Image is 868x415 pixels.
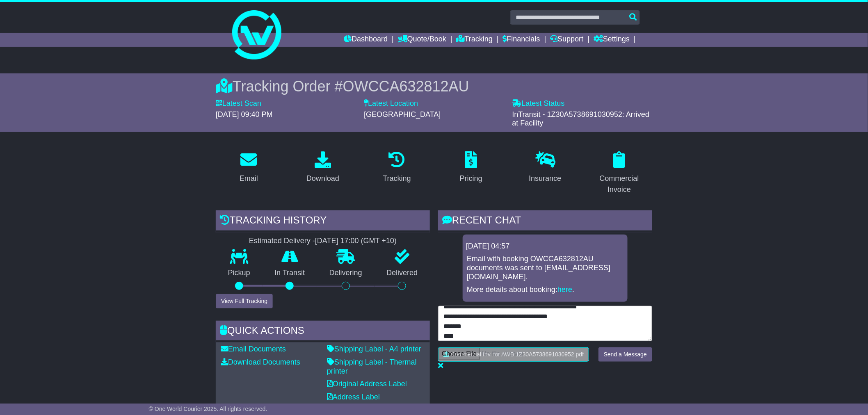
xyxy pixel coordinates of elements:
div: Commercial Invoice [592,173,647,195]
a: Tracking [378,148,416,187]
div: Email [240,173,258,184]
span: [DATE] 09:40 PM [216,110,273,119]
a: Shipping Label - A4 printer [327,345,421,353]
a: Tracking [457,33,493,47]
a: Email Documents [221,345,286,353]
a: Commercial Invoice [586,148,652,198]
div: Estimated Delivery - [216,237,430,246]
label: Latest Location [364,99,418,108]
div: Pricing [460,173,482,184]
label: Latest Scan [216,99,261,108]
p: In Transit [263,269,318,278]
a: Shipping Label - Thermal printer [327,358,417,375]
p: Email with booking OWCCA632812AU documents was sent to [EMAIL_ADDRESS][DOMAIN_NAME]. [467,255,624,281]
p: Delivered [375,269,430,278]
div: [DATE] 04:57 [466,242,624,251]
button: View Full Tracking [216,294,273,308]
div: Tracking Order # [216,78,652,95]
div: Download [306,173,339,184]
span: © One World Courier 2025. All rights reserved. [149,406,267,412]
div: Insurance [529,173,561,184]
div: Tracking [383,173,411,184]
a: Insurance [523,148,566,187]
a: Download [301,148,345,187]
a: Pricing [455,148,488,187]
a: Quote/Book [398,33,446,47]
span: InTransit - 1Z30A5738691030952: Arrived at Facility [512,110,650,128]
a: Financials [503,33,540,47]
a: Dashboard [344,33,388,47]
a: Download Documents [221,358,300,366]
a: Support [550,33,584,47]
label: Latest Status [512,99,565,108]
div: RECENT CHAT [438,210,652,233]
div: Quick Actions [216,321,430,343]
button: Send a Message [598,347,652,362]
a: here [557,285,572,294]
a: Original Address Label [327,380,407,388]
p: Delivering [317,269,375,278]
a: Address Label [327,393,380,401]
p: More details about booking: . [467,285,624,294]
div: Tracking history [216,210,430,233]
span: [GEOGRAPHIC_DATA] [364,110,441,119]
a: Email [234,148,263,187]
span: OWCCA632812AU [343,78,469,95]
div: [DATE] 17:00 (GMT +10) [315,237,397,246]
p: Pickup [216,269,263,278]
a: Settings [594,33,630,47]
